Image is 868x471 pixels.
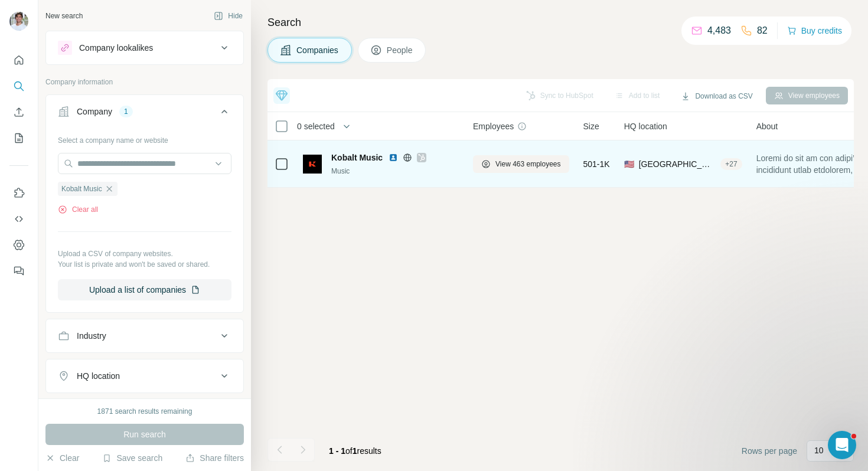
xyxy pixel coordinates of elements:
[296,44,340,56] span: Companies
[9,208,28,230] button: Use Surfe API
[9,50,28,71] button: Quick start
[828,431,856,459] iframe: Intercom live chat
[205,7,251,25] button: Hide
[45,452,79,464] button: Clear
[58,130,231,146] div: Select a company name or website
[624,158,634,170] span: 🇺🇸
[387,44,414,56] span: People
[297,120,335,132] span: 0 selected
[102,452,162,464] button: Save search
[331,152,383,163] span: Kobalt Music
[9,76,28,97] button: Search
[77,330,106,342] div: Industry
[58,204,98,215] button: Clear all
[473,120,514,132] span: Employees
[9,127,28,149] button: My lists
[46,362,243,390] button: HQ location
[639,158,716,170] span: [GEOGRAPHIC_DATA], [US_STATE]
[267,14,854,31] h4: Search
[495,159,561,169] span: View 463 employees
[742,445,797,457] span: Rows per page
[583,120,599,132] span: Size
[473,155,569,173] button: View 463 employees
[720,159,742,169] div: + 27
[624,120,667,132] span: HQ location
[9,234,28,256] button: Dashboard
[9,102,28,123] button: Enrich CSV
[303,155,322,174] img: Logo of Kobalt Music
[583,158,610,170] span: 501-1K
[814,444,824,456] p: 10
[707,24,731,38] p: 4,483
[756,120,778,132] span: About
[673,87,761,105] button: Download as CSV
[757,24,768,38] p: 82
[61,184,102,194] span: Kobalt Music
[46,322,243,350] button: Industry
[185,452,244,464] button: Share filters
[329,446,381,456] span: results
[119,106,133,117] div: 1
[9,260,28,282] button: Feedback
[79,42,153,54] div: Company lookalikes
[353,446,357,456] span: 1
[77,370,120,382] div: HQ location
[329,446,345,456] span: 1 - 1
[331,166,459,176] div: Music
[345,446,353,456] span: of
[97,406,192,417] div: 1871 search results remaining
[58,248,231,259] p: Upload a CSV of company websites.
[58,279,231,300] button: Upload a list of companies
[787,22,842,39] button: Buy credits
[389,153,398,162] img: LinkedIn logo
[9,12,28,31] img: Avatar
[45,77,244,87] p: Company information
[46,34,243,62] button: Company lookalikes
[77,106,112,117] div: Company
[58,259,231,270] p: Your list is private and won't be saved or shared.
[45,11,83,21] div: New search
[46,97,243,130] button: Company1
[9,182,28,204] button: Use Surfe on LinkedIn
